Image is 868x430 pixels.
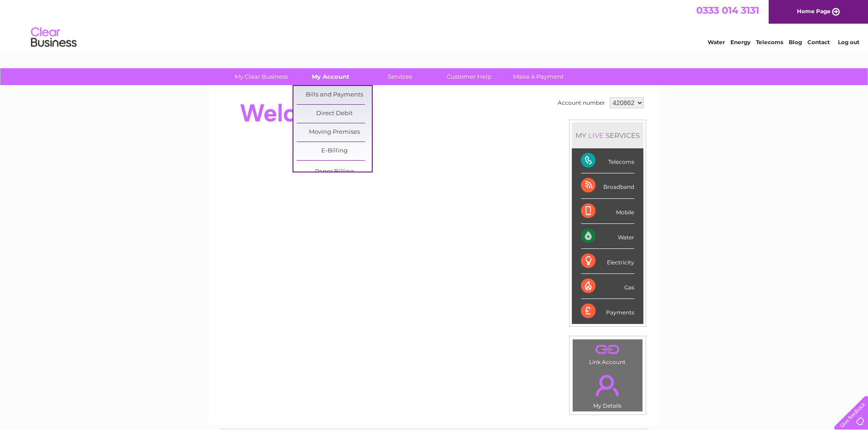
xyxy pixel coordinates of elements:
img: logo.png [31,24,77,51]
div: Telecoms [581,148,634,173]
a: Blog [789,39,802,46]
a: Make A Payment [501,68,576,85]
div: Mobile [581,199,634,224]
div: Payments [581,299,634,324]
td: Account number [555,95,607,111]
a: Direct Debit [297,105,372,123]
a: My Account [293,68,368,85]
a: Paper Billing [297,163,372,181]
a: Customer Help [431,68,507,85]
a: Log out [838,39,859,46]
div: Electricity [581,249,634,274]
div: Water [581,224,634,249]
a: . [575,342,640,358]
div: LIVE [586,131,606,140]
a: E-Billing [297,142,372,160]
a: Energy [730,39,750,46]
a: Water [708,39,725,46]
div: Clear Business is a trading name of Verastar Limited (registered in [GEOGRAPHIC_DATA] No. 3667643... [219,5,650,44]
div: MY SERVICES [572,122,643,148]
a: Bills and Payments [297,86,372,104]
div: Broadband [581,173,634,198]
a: Moving Premises [297,123,372,142]
div: Gas [581,274,634,299]
td: My Details [572,367,643,412]
a: 0333 014 3131 [696,5,759,16]
a: Contact [807,39,830,46]
a: My Clear Business [224,68,299,85]
a: Telecoms [756,39,783,46]
a: . [575,369,640,401]
td: Link Account [572,339,643,368]
a: Services [362,68,437,85]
